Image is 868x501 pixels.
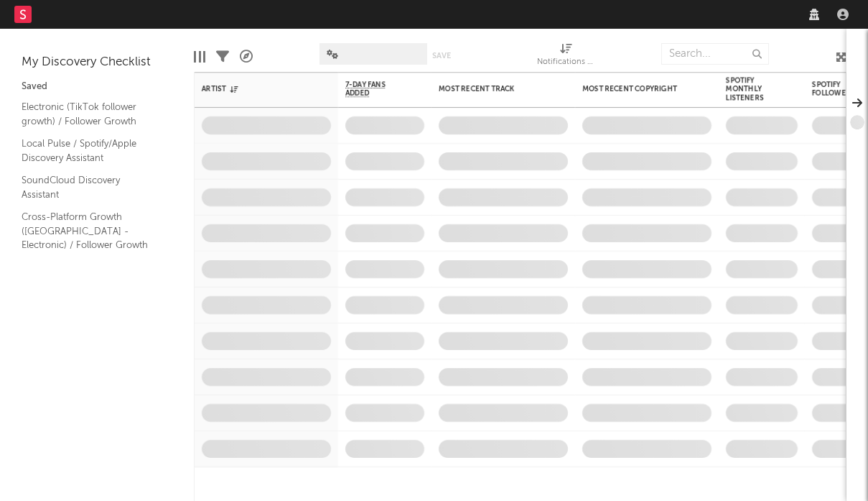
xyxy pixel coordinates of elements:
[537,54,594,71] div: Notifications (Artist)
[439,85,546,93] div: Most Recent Track
[726,76,776,102] div: Spotify Monthly Listeners
[22,78,172,96] div: Saved
[22,54,172,71] div: My Discovery Checklist
[432,52,451,60] button: Save
[22,136,158,165] a: Local Pulse / Spotify/Apple Discovery Assistant
[582,85,690,93] div: Most Recent Copyright
[537,36,594,78] div: Notifications (Artist)
[22,173,158,202] a: SoundCloud Discovery Assistant
[194,36,205,78] div: Edit Columns
[812,81,862,98] div: Spotify Followers
[216,36,229,78] div: Filters
[240,36,253,78] div: A&R Pipeline
[661,43,769,65] input: Search...
[345,81,403,98] span: 7-Day Fans Added
[22,99,158,129] a: Electronic (TikTok follower growth) / Follower Growth
[202,85,309,93] div: Artist
[22,209,158,253] a: Cross-Platform Growth ([GEOGRAPHIC_DATA] - Electronic) / Follower Growth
